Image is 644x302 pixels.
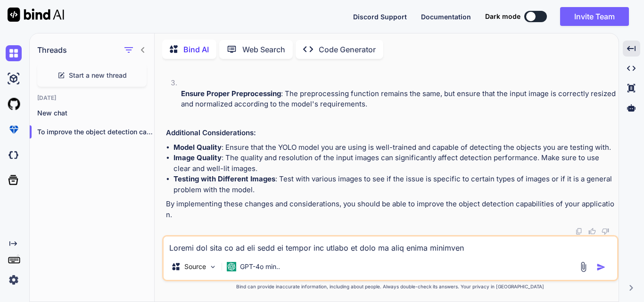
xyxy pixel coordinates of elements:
li: : Test with various images to see if the issue is specific to certain types of images or if it is... [173,174,617,195]
p: Web Search [242,44,285,55]
img: copy [575,228,583,235]
span: Discord Support [353,13,407,21]
h1: Threads [37,44,67,56]
img: githubLight [6,96,22,112]
img: Pick Models [209,263,217,271]
img: settings [6,272,22,288]
button: Discord Support [353,12,407,22]
img: attachment [578,261,589,272]
img: dislike [602,228,609,235]
img: GPT-4o mini [227,262,236,271]
p: New chat [37,108,154,118]
img: icon [596,262,606,272]
span: Start a new thread [69,71,127,80]
span: Documentation [421,13,471,21]
img: chat [6,45,22,61]
p: Source [184,262,206,271]
img: like [588,228,596,235]
li: : Ensure that the YOLO model you are using is well-trained and capable of detecting the objects y... [173,142,617,153]
strong: Model Quality [173,143,222,152]
p: Code Generator [319,44,376,55]
p: By implementing these changes and considerations, you should be able to improve the object detect... [166,199,617,220]
img: Bind AI [8,8,64,22]
strong: Testing with Different Images [173,174,275,183]
p: GPT-4o min.. [240,262,280,271]
img: premium [6,122,22,138]
p: Bind can provide inaccurate information, including about people. Always double-check its answers.... [162,283,619,290]
img: ai-studio [6,71,22,87]
span: Dark mode [485,12,520,21]
img: darkCloudIdeIcon [6,147,22,163]
p: To improve the object detection capabili... [37,127,154,137]
button: Documentation [421,12,471,22]
li: : The quality and resolution of the input images can significantly affect detection performance. ... [173,153,617,174]
strong: Image Quality [173,153,222,162]
p: : The preprocessing function remains the same, but ensure that the input image is correctly resiz... [181,89,617,110]
strong: Ensure Proper Preprocessing [181,89,281,98]
p: Bind AI [183,44,209,55]
button: Invite Team [560,7,629,26]
h2: [DATE] [30,94,154,102]
h3: Additional Considerations: [166,128,617,139]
